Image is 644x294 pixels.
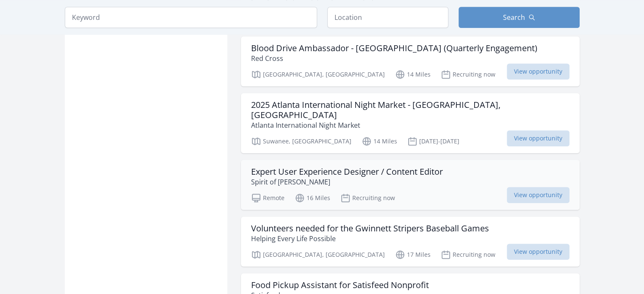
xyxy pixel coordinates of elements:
span: Search [503,12,525,22]
span: View opportunity [507,244,569,260]
a: Volunteers needed for the Gwinnett Stripers Baseball Games Helping Every Life Possible [GEOGRAPHI... [241,217,580,267]
h3: 2025 Atlanta International Night Market - [GEOGRAPHIC_DATA], [GEOGRAPHIC_DATA] [251,100,569,120]
p: [DATE]-[DATE] [407,136,459,146]
h3: Volunteers needed for the Gwinnett Stripers Baseball Games [251,223,489,234]
p: Helping Every Life Possible [251,234,489,244]
p: Recruiting now [441,69,495,80]
p: Remote [251,193,285,203]
p: Recruiting now [340,193,395,203]
h3: Food Pickup Assistant for Satisfeed Nonprofit [251,280,429,290]
span: View opportunity [507,187,569,203]
p: Suwanee, [GEOGRAPHIC_DATA] [251,136,351,146]
a: 2025 Atlanta International Night Market - [GEOGRAPHIC_DATA], [GEOGRAPHIC_DATA] Atlanta Internatio... [241,93,580,153]
p: Red Cross [251,53,537,63]
h3: Expert User Experience Designer / Content Editor [251,167,443,177]
a: Expert User Experience Designer / Content Editor Spirit of [PERSON_NAME] Remote 16 Miles Recruiti... [241,160,580,210]
h3: Blood Drive Ambassador - [GEOGRAPHIC_DATA] (Quarterly Engagement) [251,43,537,53]
input: Keyword [65,7,317,28]
button: Search [459,7,580,28]
span: View opportunity [507,63,569,80]
input: Location [327,7,448,28]
p: Atlanta International Night Market [251,120,569,130]
p: 14 Miles [362,136,397,146]
p: 16 Miles [295,193,330,203]
span: View opportunity [507,130,569,146]
p: Recruiting now [441,250,495,260]
p: 14 Miles [395,69,431,80]
a: Blood Drive Ambassador - [GEOGRAPHIC_DATA] (Quarterly Engagement) Red Cross [GEOGRAPHIC_DATA], [G... [241,36,580,86]
p: [GEOGRAPHIC_DATA], [GEOGRAPHIC_DATA] [251,69,385,80]
p: [GEOGRAPHIC_DATA], [GEOGRAPHIC_DATA] [251,250,385,260]
p: Spirit of [PERSON_NAME] [251,177,443,187]
p: 17 Miles [395,250,431,260]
